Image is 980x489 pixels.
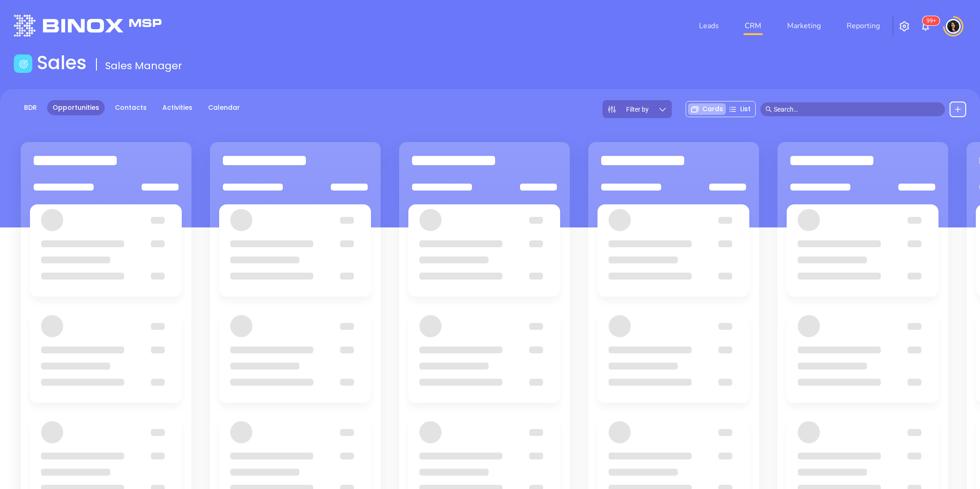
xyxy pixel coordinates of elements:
a: Opportunities [47,100,105,115]
span: Cards [702,104,723,114]
h1: Sales [37,52,87,74]
img: logo [14,15,161,36]
a: Reporting [843,17,884,35]
sup: 100 [923,16,940,25]
span: List [740,104,751,114]
a: Marketing [783,17,825,35]
input: Search… [774,104,940,114]
span: Filter by [626,106,649,113]
a: Activities [157,100,198,115]
a: Calendar [203,100,245,115]
a: BDR [18,100,42,115]
a: CRM [741,17,765,35]
img: iconNotification [920,21,931,32]
img: user [946,19,961,34]
a: Contacts [109,100,152,115]
span: search [765,106,772,113]
span: Sales Manager [105,59,182,73]
a: Leads [695,17,723,35]
img: iconSetting [899,21,910,32]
